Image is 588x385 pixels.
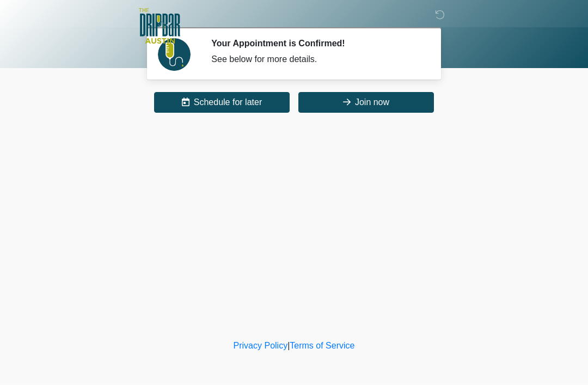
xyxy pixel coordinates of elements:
div: See below for more details. [211,53,422,66]
img: Agent Avatar [158,38,191,71]
button: Join now [298,92,434,113]
img: The DRIPBaR - Austin The Domain Logo [139,8,180,44]
button: Schedule for later [154,92,290,113]
a: Privacy Policy [234,341,288,350]
a: | [287,341,290,350]
a: Terms of Service [290,341,354,350]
